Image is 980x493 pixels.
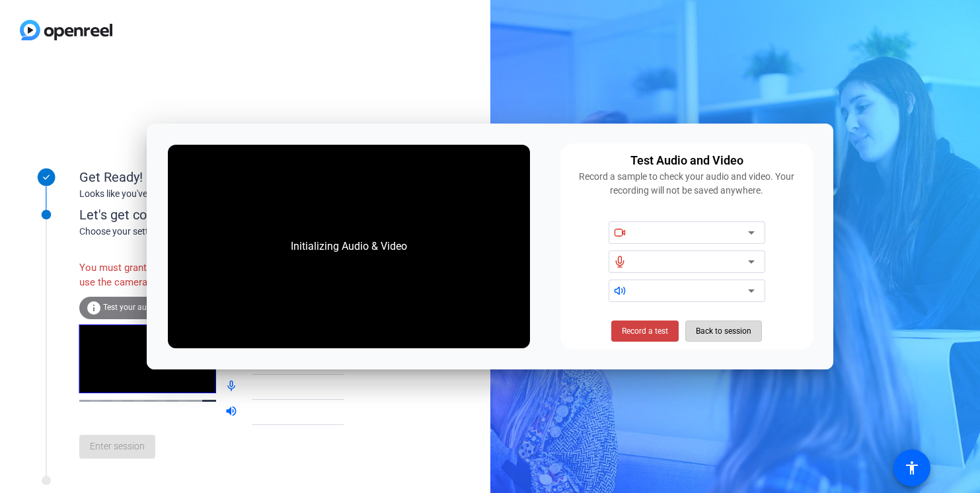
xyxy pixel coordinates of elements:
[79,205,371,225] div: Let's get connected.
[225,404,241,420] mat-icon: volume_up
[696,319,751,344] span: Back to session
[630,151,743,170] div: Test Audio and Video
[103,303,195,312] span: Test your audio and video
[611,321,679,342] button: Record a test
[622,325,668,337] span: Record a test
[79,167,344,187] div: Get Ready!
[278,225,420,268] div: Initializing Audio & Video
[568,170,805,198] div: Record a sample to check your audio and video. Your recording will not be saved anywhere.
[79,225,371,239] div: Choose your settings
[86,300,102,316] mat-icon: info
[904,460,920,476] mat-icon: accessibility
[685,321,762,342] button: Back to session
[225,379,241,395] mat-icon: mic_none
[79,187,344,201] div: Looks like you've been invited to join
[79,254,225,297] div: You must grant permissions to use the camera.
